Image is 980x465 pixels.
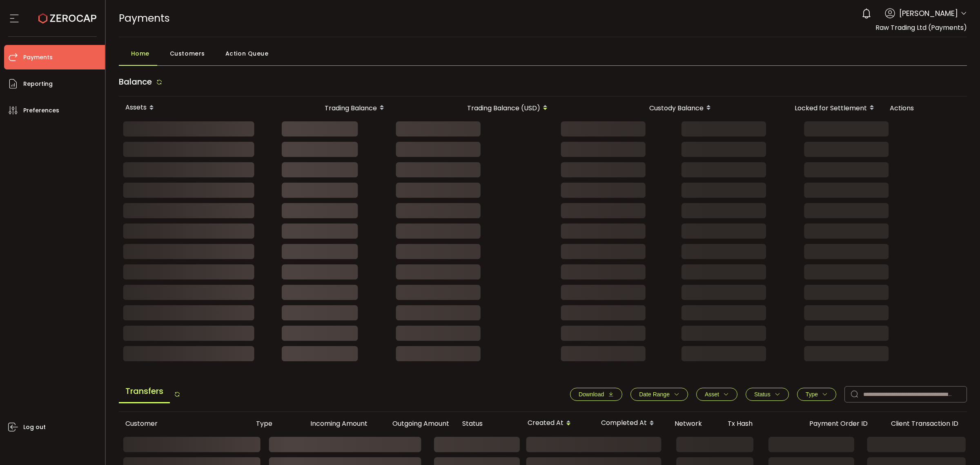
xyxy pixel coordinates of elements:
[883,103,965,113] div: Actions
[899,8,958,19] span: [PERSON_NAME]
[705,391,719,398] span: Asset
[721,419,803,428] div: Tx Hash
[374,419,456,428] div: Outgoing Amount
[875,23,967,32] span: Raw Trading Ltd (Payments)
[456,419,521,428] div: Status
[630,388,688,401] button: Date Range
[696,388,737,401] button: Asset
[119,76,152,87] span: Balance
[806,391,818,398] span: Type
[668,419,721,428] div: Network
[570,388,622,401] button: Download
[939,426,980,465] iframe: Chat Widget
[884,419,978,428] div: Client Transaction ID
[119,419,249,428] div: Customer
[579,391,604,398] span: Download
[595,416,668,430] div: Completed At
[521,416,595,430] div: Created At
[23,78,53,90] span: Reporting
[23,51,53,63] span: Payments
[797,388,836,401] button: Type
[170,45,205,62] span: Customers
[746,388,789,401] button: Status
[803,419,884,428] div: Payment Order ID
[754,391,771,398] span: Status
[249,419,292,428] div: Type
[23,105,59,116] span: Preferences
[292,419,374,428] div: Incoming Amount
[245,101,393,115] div: Trading Balance
[720,101,883,115] div: Locked for Settlement
[393,101,557,115] div: Trading Balance (USD)
[225,45,269,62] span: Action Queue
[131,45,149,62] span: Home
[639,391,670,398] span: Date Range
[119,380,170,403] span: Transfers
[557,101,720,115] div: Custody Balance
[119,101,245,115] div: Assets
[119,11,170,25] span: Payments
[23,421,46,433] span: Log out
